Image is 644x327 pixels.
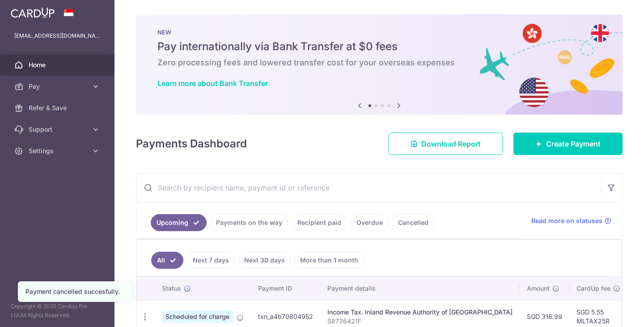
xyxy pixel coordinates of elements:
[151,252,183,269] a: All
[251,277,320,300] th: Payment ID
[29,146,88,155] span: Settings
[320,277,520,300] th: Payment details
[151,214,207,231] a: Upcoming
[14,31,100,40] p: [EMAIL_ADDRESS][DOMAIN_NAME]
[327,308,513,317] div: Income Tax. Inland Revenue Authority of [GEOGRAPHIC_DATA]
[421,138,481,149] span: Download Report
[136,173,601,202] input: Search by recipient name, payment id or reference
[25,287,125,296] div: Payment cancelled succesfully.
[29,82,88,91] span: Pay
[11,7,55,18] img: CardUp
[531,216,602,225] span: Read more on statuses
[157,29,601,36] p: NEW
[546,138,601,149] span: Create Payment
[576,284,610,293] span: CardUp fee
[162,310,233,323] span: Scheduled for charge
[157,39,601,54] h5: Pay internationally via Bank Transfer at $0 fees
[157,57,601,68] h6: Zero processing fees and lowered transfer cost for your overseas expenses
[136,136,247,152] h4: Payments Dashboard
[29,103,88,112] span: Refer & Save
[238,252,291,269] a: Next 30 days
[513,133,623,155] a: Create Payment
[136,14,623,115] img: Bank transfer banner
[29,125,88,134] span: Support
[210,214,288,231] a: Payments on the way
[157,79,268,88] a: Learn more about Bank Transfer
[531,216,611,225] a: Read more on statuses
[351,214,389,231] a: Overdue
[392,214,434,231] a: Cancelled
[292,214,347,231] a: Recipient paid
[389,133,503,155] a: Download Report
[294,252,364,269] a: More than 1 month
[327,317,513,326] p: S8736421F
[187,252,235,269] a: Next 7 days
[527,284,550,293] span: Amount
[29,60,88,69] span: Home
[162,284,181,293] span: Status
